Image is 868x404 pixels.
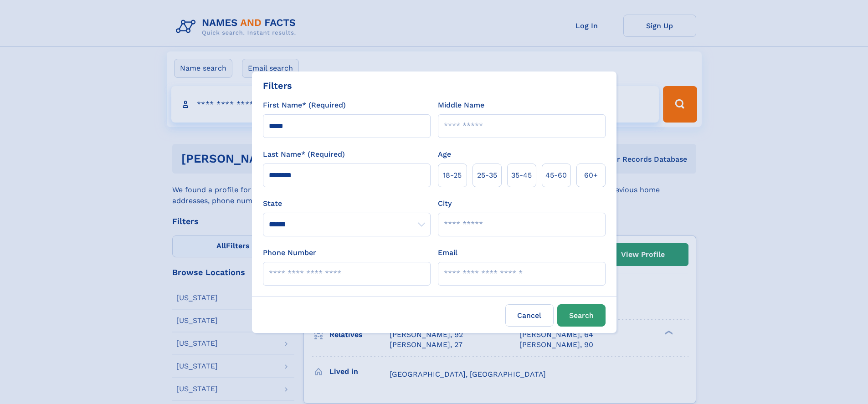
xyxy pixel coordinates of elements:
[443,170,462,181] span: 18‑25
[438,149,451,160] label: Age
[263,149,345,160] label: Last Name* (Required)
[557,304,606,327] button: Search
[438,247,457,258] label: Email
[545,170,567,181] span: 45‑60
[438,198,452,209] label: City
[438,100,484,111] label: Middle Name
[584,170,598,181] span: 60+
[263,100,346,111] label: First Name* (Required)
[263,247,316,258] label: Phone Number
[477,170,497,181] span: 25‑35
[505,304,554,327] label: Cancel
[263,79,292,92] div: Filters
[263,198,431,209] label: State
[511,170,532,181] span: 35‑45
